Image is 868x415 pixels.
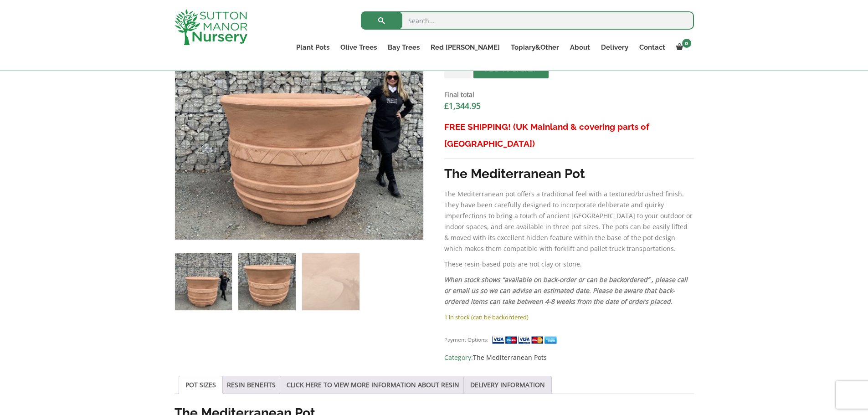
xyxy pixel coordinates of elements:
a: The Mediterranean Pots [473,353,547,362]
small: Payment Options: [444,336,488,343]
a: RESIN BENEFITS [227,376,276,394]
a: Red [PERSON_NAME] [425,41,505,54]
img: The Mediterranean Pot 173 Colour Terracotta - Image 2 [238,253,295,310]
a: Plant Pots [291,41,335,54]
img: The Mediterranean Pot 173 Colour Terracotta - Image 3 [302,253,359,310]
a: DELIVERY INFORMATION [470,376,545,394]
a: Olive Trees [335,41,382,54]
span: Category: [444,352,693,363]
p: These resin-based pots are not clay or stone. [444,259,693,270]
strong: The Mediterranean Pot [444,166,585,181]
a: Topiary&Other [505,41,565,54]
a: 0 [671,41,694,54]
a: Contact [634,41,671,54]
img: The Mediterranean Pot 173 Colour Terracotta [175,253,232,310]
input: Search... [361,11,694,30]
h3: FREE SHIPPING! (UK Mainland & covering parts of [GEOGRAPHIC_DATA]) [444,118,693,152]
span: £ [444,100,449,111]
span: 0 [682,39,691,48]
p: The Mediterranean pot offers a traditional feel with a textured/brushed finish. They have been ca... [444,189,693,254]
img: logo [175,9,247,45]
p: 1 in stock (can be backordered) [444,312,693,323]
a: CLICK HERE TO VIEW MORE INFORMATION ABOUT RESIN [287,376,459,394]
dt: Final total [444,89,693,100]
img: payment supported [492,335,560,345]
a: About [565,41,596,54]
a: Delivery [596,41,634,54]
em: When stock shows “available on back-order or can be backordered” , please call or email us so we ... [444,275,688,306]
a: POT SIZES [185,376,216,394]
bdi: 1,344.95 [444,100,481,111]
a: Bay Trees [382,41,425,54]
